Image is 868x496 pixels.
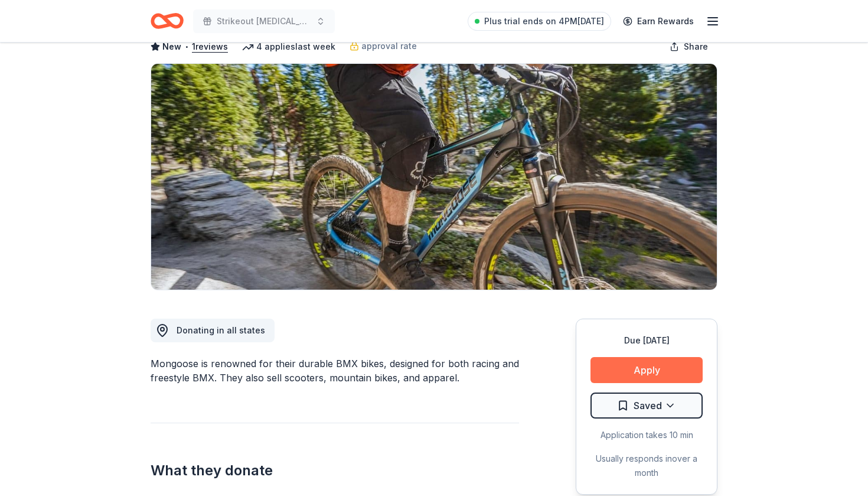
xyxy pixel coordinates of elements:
button: Strikeout [MEDICAL_DATA] [193,9,335,33]
div: 4 applies last week [242,40,335,54]
div: Application takes 10 min [590,428,703,442]
div: Due [DATE] [590,333,703,348]
div: Usually responds in over a month [590,452,703,480]
button: Saved [590,393,703,419]
img: Image for Mongoose [151,64,717,290]
span: approval rate [361,39,417,53]
span: Share [684,40,708,54]
button: Apply [590,357,703,383]
span: Saved [634,398,662,413]
span: Plus trial ends on 4PM[DATE] [484,14,604,28]
a: approval rate [350,39,417,53]
span: Strikeout [MEDICAL_DATA] [217,14,311,28]
h2: What they donate [151,461,519,480]
span: New [162,40,181,54]
a: Home [151,7,184,35]
span: Donating in all states [177,325,265,335]
button: Share [660,35,717,59]
a: Earn Rewards [616,11,701,32]
span: • [185,42,189,51]
button: 1reviews [192,40,228,54]
div: Mongoose is renowned for their durable BMX bikes, designed for both racing and freestyle BMX. The... [151,356,519,385]
a: Plus trial ends on 4PM[DATE] [468,12,611,31]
